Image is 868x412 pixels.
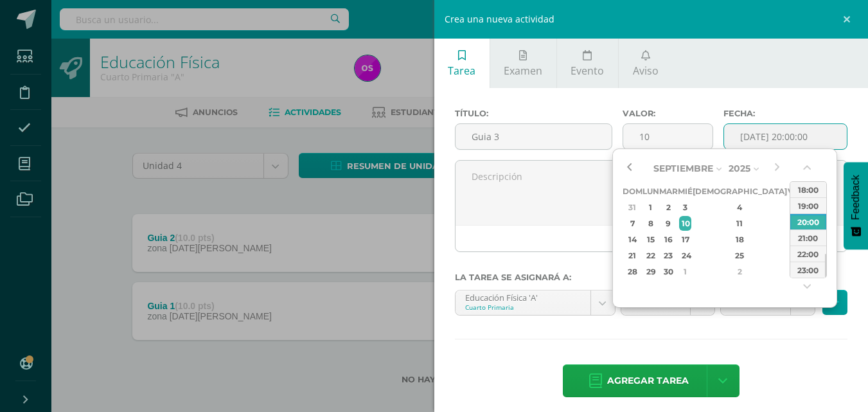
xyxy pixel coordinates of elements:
[844,162,868,249] button: Feedback - Mostrar encuesta
[724,124,847,149] input: Fecha de entrega
[644,232,657,247] div: 15
[465,291,581,303] div: Educación Física 'A'
[678,183,693,199] th: Mié
[644,216,657,231] div: 8
[456,124,612,149] input: Título
[788,232,800,247] div: 19
[465,303,581,312] div: Cuarto Primaria
[455,273,848,282] label: La tarea se asignará a:
[659,183,678,199] th: Mar
[787,183,802,199] th: Vie
[702,264,778,279] div: 2
[661,248,676,263] div: 23
[679,232,691,247] div: 17
[693,183,787,199] th: [DEMOGRAPHIC_DATA]
[723,109,847,118] label: Fecha:
[790,229,826,246] div: 21:00
[642,183,659,199] th: Lun
[661,216,676,231] div: 9
[448,64,475,78] span: Tarea
[790,197,826,213] div: 19:00
[702,248,778,263] div: 25
[653,163,713,174] span: Septiembre
[679,216,691,231] div: 10
[557,39,618,88] a: Evento
[504,64,542,78] span: Examen
[490,39,556,88] a: Examen
[702,200,778,215] div: 4
[623,124,713,149] input: Puntos máximos
[702,216,778,231] div: 11
[624,232,641,247] div: 14
[571,64,604,78] span: Evento
[607,365,689,397] span: Agregar tarea
[661,232,676,247] div: 16
[661,200,676,215] div: 2
[702,232,778,247] div: 18
[624,264,641,279] div: 28
[661,264,676,279] div: 30
[644,248,657,263] div: 22
[623,109,713,118] label: Valor:
[633,64,659,78] span: Aviso
[788,216,800,231] div: 12
[729,163,750,174] span: 2025
[790,181,826,197] div: 18:00
[850,175,862,220] span: Feedback
[788,248,800,263] div: 26
[624,200,641,215] div: 31
[619,39,672,88] a: Aviso
[624,248,641,263] div: 21
[455,109,612,118] label: Título:
[624,216,641,231] div: 7
[434,39,490,88] a: Tarea
[679,264,691,279] div: 1
[790,246,826,262] div: 22:00
[788,200,800,215] div: 5
[790,262,826,278] div: 23:00
[456,291,615,315] a: Educación Física 'A'Cuarto Primaria
[679,200,691,215] div: 3
[788,264,800,279] div: 3
[679,248,691,263] div: 24
[644,200,657,215] div: 1
[790,213,826,229] div: 20:00
[623,183,642,199] th: Dom
[644,264,657,279] div: 29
